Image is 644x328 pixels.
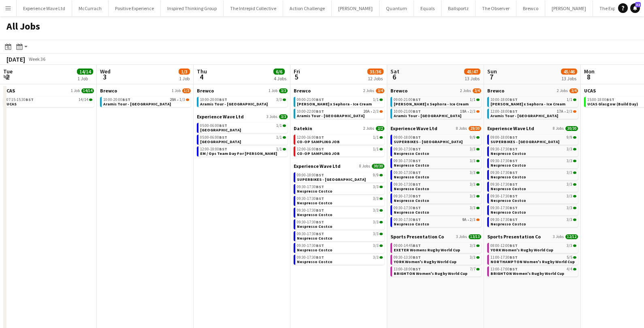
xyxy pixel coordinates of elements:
[567,135,572,139] span: 9/9
[510,135,518,140] span: BST
[316,184,324,189] span: BST
[510,158,518,163] span: BST
[297,109,383,118] a: 10:00-22:00BST20A•2/3Aramis Tour - [GEOGRAPHIC_DATA]
[373,208,379,212] span: 3/3
[490,255,576,264] a: 11:00-17:30BST5/5NORTHAMPTON Women's Rugby World Cup
[490,98,518,102] span: 10:00-18:00
[413,146,421,152] span: BST
[390,234,481,278] div: Sports Presentation Co3 Jobs13/1309:00-14:45BST3/3EXETER Womens Rugby World Cup09:30-13:30BST3/3Y...
[197,88,288,94] a: Brewco1 Job3/3
[297,224,333,229] span: Nespresso Costco
[294,88,384,125] div: Brewco2 Jobs3/409:00-21:00BST1/1[PERSON_NAME] x Sephora - Ice Cream10:00-22:00BST20A•2/3Aramis To...
[372,164,384,169] span: 30/30
[490,205,576,214] a: 09:30-17:30BST3/3Nespresso Costco
[17,0,72,16] button: Experience Wave Ltd
[197,114,244,120] span: Experience Wave Ltd
[487,234,541,240] span: Sports Presentation Co
[394,109,480,114] div: •
[376,126,384,131] span: 2/2
[394,218,480,222] div: •
[394,206,421,210] span: 09:30-17:30
[470,147,476,151] span: 3/3
[376,88,384,93] span: 3/4
[6,101,17,107] span: UCAS
[81,88,94,93] span: 14/14
[394,135,480,144] a: 09:00-18:00BST9/9SUPERBIKES - [GEOGRAPHIC_DATA]
[373,135,379,139] span: 1/1
[6,98,34,102] span: 07:15-15:30
[490,247,553,253] span: YORK Women's Rugby World Cup
[394,158,480,167] a: 09:30-17:30BST3/3Nespresso Costco
[567,109,572,114] span: 2/3
[413,135,421,140] span: BST
[297,185,324,189] span: 09:30-17:30
[413,193,421,199] span: BST
[394,101,469,107] span: Estée Lauder x Sephora - Ice Cream
[200,97,286,106] a: 10:00-20:00BST3/3Aramis Tour - [GEOGRAPHIC_DATA]
[487,234,578,278] div: Sports Presentation Co3 Jobs12/1208:00-12:00BST3/3YORK Women's Rugby World Cup11:00-17:30BST5/5NO...
[490,158,576,167] a: 09:30-17:30BST3/3Nespresso Costco
[394,159,421,163] span: 09:30-17:30
[565,234,578,239] span: 12/12
[510,205,518,210] span: BST
[316,255,324,260] span: BST
[567,147,572,151] span: 3/3
[182,88,191,93] span: 1/3
[297,244,324,248] span: 09:30-17:30
[394,247,460,253] span: EXETER Womens Rugby World Cup
[297,139,340,144] span: CO-OP SAMPLING JOB
[390,234,481,240] a: Sports Presentation Co3 Jobs13/13
[200,135,227,139] span: 05:00-06:00
[316,231,324,236] span: BST
[394,109,480,118] a: 10:00-21:00BST18A•2/3Aramis Tour - [GEOGRAPHIC_DATA]
[394,163,429,168] span: Nespresso Costco
[413,217,421,222] span: BST
[373,244,379,248] span: 3/3
[394,147,421,151] span: 09:30-17:30
[470,182,476,187] span: 3/3
[490,113,558,118] span: Aramis Tour - Manchester
[363,88,374,93] span: 2 Jobs
[490,182,518,187] span: 09:30-17:30
[373,147,379,151] span: 1/1
[490,135,576,144] a: 09:00-18:00BST9/9SUPERBIKES - [GEOGRAPHIC_DATA]
[71,88,80,93] span: 1 Job
[363,126,374,131] span: 2 Jobs
[470,171,476,175] span: 3/3
[490,182,576,191] a: 09:30-17:30BST3/3Nespresso Costco
[109,0,161,16] button: Positive Experience
[390,125,481,234] div: Experience Wave Ltd8 Jobs29/3009:00-18:00BST9/9SUPERBIKES - [GEOGRAPHIC_DATA]09:30-17:30BST3/3Nes...
[373,232,379,236] span: 3/3
[316,109,324,114] span: BST
[200,124,227,128] span: 05:00-06:00
[200,139,241,144] span: Donington Park Mileage
[476,0,516,16] button: The Observer
[567,194,572,198] span: 3/3
[510,109,518,114] span: BST
[3,88,94,94] a: UCAS1 Job14/14
[487,88,504,94] span: Brewco
[316,146,324,152] span: BST
[297,196,383,205] a: 09:30-17:30BST3/3Nespresso Costco
[297,212,333,217] span: Nespresso Costco
[26,97,34,102] span: BST
[294,88,311,94] span: Brewco
[297,113,365,118] span: Aramis Tour - Manchester
[297,208,324,212] span: 09:30-17:30
[297,98,324,102] span: 09:00-21:00
[297,232,324,236] span: 09:30-17:30
[394,170,480,179] a: 09:30-17:30BST3/3Nespresso Costco
[470,109,476,114] span: 2/3
[490,171,518,175] span: 09:30-17:30
[394,151,429,156] span: Nespresso Costco
[161,0,224,16] button: Inspired Thinking Group
[394,186,429,191] span: Nespresso Costco
[283,0,332,16] button: Action Challenge
[557,88,568,93] span: 2 Jobs
[413,243,421,248] span: BST
[72,0,109,16] button: McCurrach
[316,208,324,213] span: BST
[470,244,476,248] span: 3/3
[413,205,421,210] span: BST
[297,97,383,106] a: 09:00-21:00BST1/1[PERSON_NAME] x Sephora - Ice Cream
